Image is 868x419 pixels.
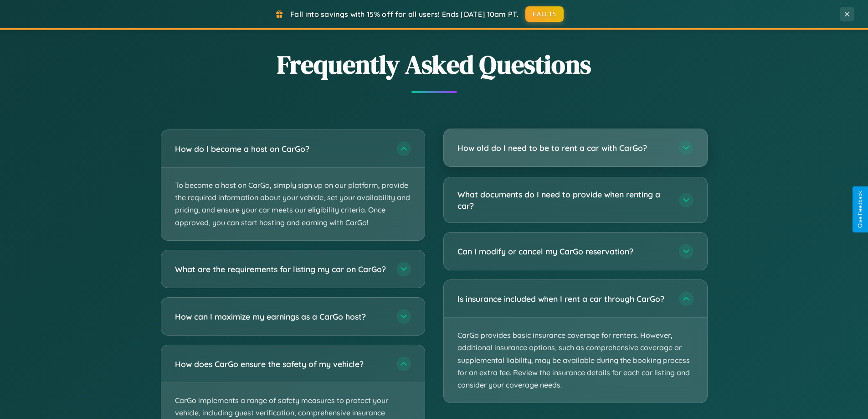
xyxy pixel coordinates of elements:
[457,293,670,305] h3: Is insurance included when I rent a car through CarGo?
[444,318,707,403] p: CarGo provides basic insurance coverage for renters. However, additional insurance options, such ...
[175,310,387,322] h3: How can I maximize my earnings as a CarGo host?
[457,189,670,211] h3: What documents do I need to provide when renting a car?
[457,142,670,154] h3: How old do I need to be to rent a car with CarGo?
[175,358,387,369] h3: How does CarGo ensure the safety of my vehicle?
[175,263,387,274] h3: What are the requirements for listing my car on CarGo?
[857,191,863,228] div: Give Feedback
[290,10,519,19] span: Fall into savings with 15% off for all users! Ends [DATE] 10am PT.
[161,168,425,240] p: To become a host on CarGo, simply sign up on our platform, provide the required information about...
[161,47,708,82] h2: Frequently Asked Questions
[175,143,387,155] h3: How do I become a host on CarGo?
[457,246,670,257] h3: Can I modify or cancel my CarGo reservation?
[525,6,564,22] button: FALL15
